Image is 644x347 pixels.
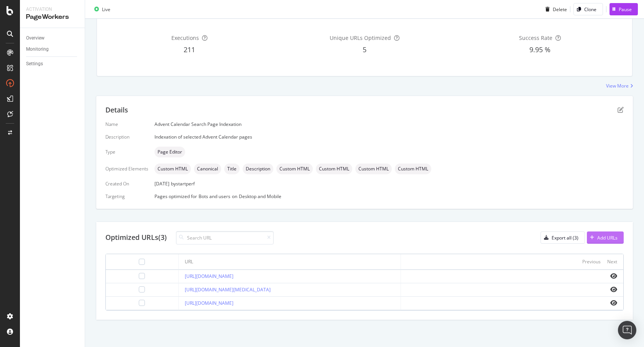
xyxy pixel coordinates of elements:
div: Optimized Elements [105,165,148,172]
input: Search URL [176,231,274,245]
a: [URL][DOMAIN_NAME] [185,273,233,279]
a: [URL][DOMAIN_NAME][MEDICAL_DATA] [185,286,271,293]
a: View More [606,83,633,89]
div: neutral label [395,164,431,174]
button: Previous [582,257,601,266]
button: Add URLs [587,231,624,244]
div: Name [105,121,148,127]
div: Bots and users [199,193,230,200]
button: Next [607,257,617,266]
div: neutral label [316,164,352,174]
div: Targeting [105,193,148,200]
span: Executions [171,34,199,41]
div: Next [607,258,617,265]
div: Activation [26,6,79,13]
div: pen-to-square [618,107,624,113]
div: neutral label [154,147,185,157]
div: Advent Calendar Search Page Indexation [154,121,624,127]
div: PageWorkers [26,13,79,21]
div: neutral label [355,164,392,174]
button: Delete [542,3,567,15]
div: View More [606,83,629,89]
span: Custom HTML [358,167,389,171]
span: Page Editor [158,150,182,154]
div: Created On [105,180,148,187]
span: Canonical [197,167,218,171]
div: Delete [553,6,567,12]
span: Custom HTML [158,167,188,171]
div: Open Intercom Messenger [618,321,636,339]
span: Unique URLs Optimized [330,34,391,41]
a: Settings [26,60,79,68]
div: Monitoring [26,45,49,53]
div: Description [105,134,148,140]
button: Clone [573,3,603,15]
div: Clone [584,6,596,12]
span: 5 [363,45,366,54]
button: Export all (3) [540,231,585,244]
a: Monitoring [26,45,79,53]
a: Overview [26,34,79,42]
div: Details [105,105,128,115]
i: eye [610,286,617,292]
button: Pause [609,3,638,15]
div: neutral label [194,164,221,174]
div: Live [102,6,110,12]
div: Pages optimized for on [154,193,624,200]
div: Pause [619,6,632,12]
span: Custom HTML [398,167,428,171]
div: Add URLs [597,235,618,241]
div: Desktop and Mobile [239,193,281,200]
a: [URL][DOMAIN_NAME] [185,300,233,306]
div: Indexation of selected Advent Calendar pages [154,134,624,140]
div: Optimized URLs (3) [105,233,167,243]
span: Custom HTML [319,167,349,171]
span: 211 [184,45,195,54]
div: Previous [582,258,601,265]
i: eye [610,300,617,306]
div: Overview [26,34,44,42]
div: [DATE] [154,180,624,187]
div: by startperf [171,180,195,187]
div: Export all (3) [552,235,578,241]
div: neutral label [276,164,313,174]
span: 9.95 % [529,45,550,54]
span: Title [227,167,237,171]
div: URL [185,258,193,265]
div: neutral label [224,164,240,174]
div: neutral label [154,164,191,174]
span: Custom HTML [279,167,310,171]
i: eye [610,273,617,279]
div: neutral label [243,164,273,174]
span: Success Rate [519,34,552,41]
div: Settings [26,60,43,68]
span: Description [246,167,270,171]
div: Type [105,149,148,155]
